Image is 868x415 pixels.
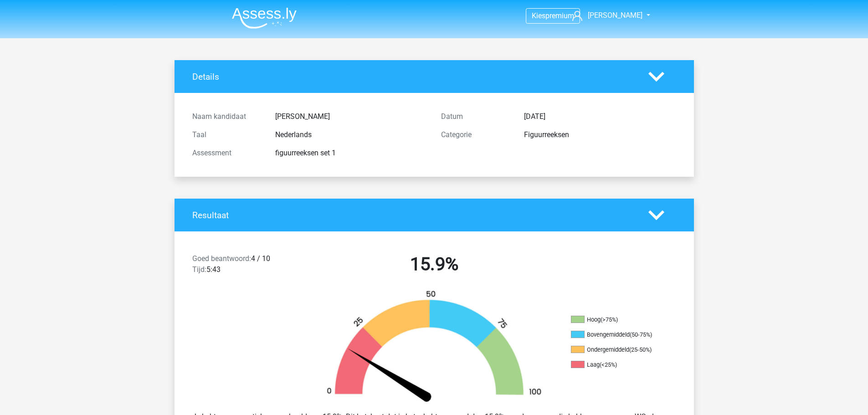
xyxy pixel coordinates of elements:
[532,11,545,20] span: Kies
[517,129,683,140] div: Figuurreeksen
[517,111,683,122] div: [DATE]
[629,346,652,353] div: (25-50%)
[311,290,557,404] img: 16.48904d8a215e.png
[571,361,662,369] li: Laag
[232,7,297,29] img: Assessly
[571,331,662,339] li: Bovengemiddeld
[268,111,434,122] div: [PERSON_NAME]
[192,254,251,263] span: Goed beantwoord:
[192,72,635,82] h4: Details
[526,10,580,22] a: Kiespremium
[185,148,268,159] div: Assessment
[192,265,206,274] span: Tijd:
[268,129,434,140] div: Nederlands
[185,253,310,279] div: 4 / 10 5:43
[600,361,617,368] div: (<25%)
[192,210,635,220] h4: Resultaat
[588,11,642,20] span: [PERSON_NAME]
[317,253,552,275] h2: 15.9%
[569,10,643,21] a: [PERSON_NAME]
[630,331,652,338] div: (50-75%)
[185,111,268,122] div: Naam kandidaat
[601,316,618,323] div: (>75%)
[571,316,662,324] li: Hoog
[185,129,268,140] div: Taal
[434,111,517,122] div: Datum
[434,129,517,140] div: Categorie
[545,11,574,20] span: premium
[571,346,662,354] li: Ondergemiddeld
[268,148,434,159] div: figuurreeksen set 1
